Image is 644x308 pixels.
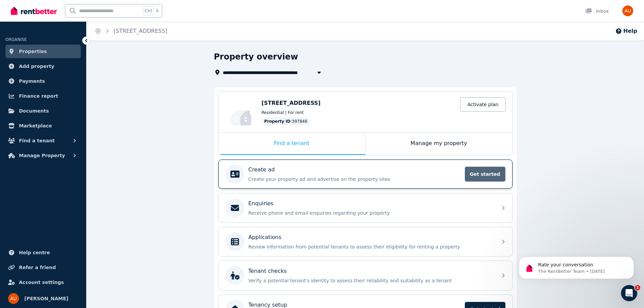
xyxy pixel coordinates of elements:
[264,119,291,124] span: Property ID
[5,134,81,147] button: Find a tenant
[218,133,365,155] div: Find a tenant
[19,263,56,271] span: Refer a friend
[248,233,282,241] p: Applications
[5,45,81,58] a: Properties
[5,104,81,118] a: Documents
[143,6,153,15] span: Ctrl
[156,8,159,14] span: k
[465,167,505,182] span: Get started
[8,293,19,304] img: Ash Uchil
[5,60,81,73] a: Add property
[218,227,512,256] a: ApplicationsReview information from potential tenants to assess their eligibility for renting a p...
[248,176,461,183] p: Create your property ad and advertise on the property sites
[365,133,512,155] div: Manage my property
[5,37,27,42] span: ORGANISE
[218,193,512,222] a: EnquiriesReceive phone and email enquiries regarding your property
[615,27,637,35] button: Help
[621,285,637,301] iframe: Intercom live chat
[19,151,65,160] span: Manage Property
[5,261,81,274] a: Refer a friend
[19,107,49,115] span: Documents
[19,137,55,145] span: Find a tenant
[509,242,644,290] iframe: Intercom notifications message
[19,47,47,55] span: Properties
[19,122,52,130] span: Marketplace
[248,210,493,216] p: Receive phone and email enquiries regarding your property
[248,277,493,284] p: Verify a potential tenant's identity to assess their reliability and suitability as a tenant
[19,248,50,257] span: Help centre
[262,100,321,106] span: [STREET_ADDRESS]
[114,28,167,34] a: [STREET_ADDRESS]
[5,149,81,162] button: Manage Property
[460,97,505,112] a: Activate plan
[19,92,58,100] span: Finance report
[248,199,273,208] p: Enquiries
[622,5,633,16] img: Ash Uchil
[248,243,493,250] p: Review information from potential tenants to assess their eligibility for renting a property
[5,119,81,133] a: Marketplace
[248,166,275,174] p: Create ad
[5,89,81,103] a: Finance report
[24,294,68,303] span: [PERSON_NAME]
[248,267,287,275] p: Tenant checks
[262,117,310,125] div: : 397848
[262,110,304,115] span: Residential | For rent
[635,285,640,290] span: 1
[5,74,81,88] a: Payments
[87,22,175,41] nav: Breadcrumb
[214,51,298,62] h1: Property overview
[5,276,81,289] a: Account settings
[19,62,54,70] span: Add property
[218,160,512,189] a: Create adCreate your property ad and advertise on the property sitesGet started
[5,246,81,259] a: Help centre
[19,77,45,85] span: Payments
[19,278,64,286] span: Account settings
[218,261,512,290] a: Tenant checksVerify a potential tenant's identity to assess their reliability and suitability as ...
[11,6,57,16] img: RentBetter
[585,8,609,15] div: Inbox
